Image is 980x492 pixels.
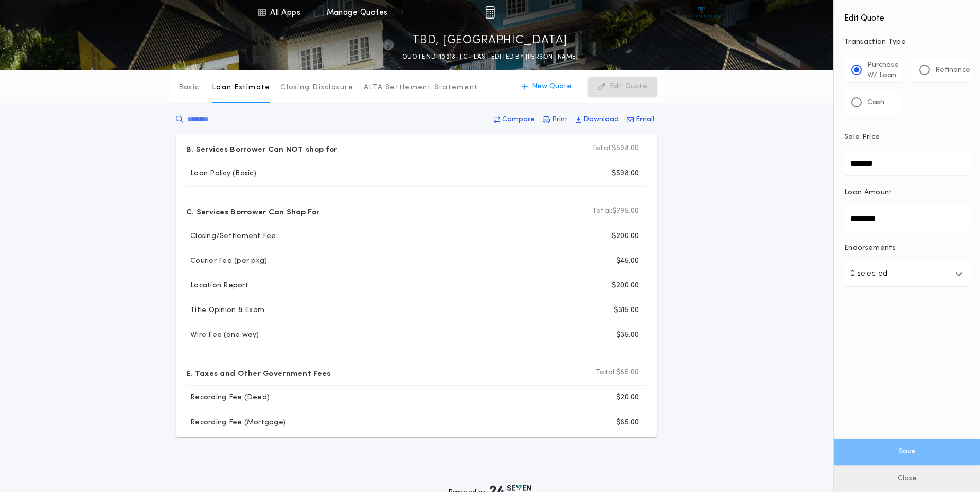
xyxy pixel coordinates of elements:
p: ALTA Settlement Statement [364,83,478,93]
p: C. Services Borrower Can Shop For [186,203,319,220]
p: $35.00 [616,330,639,340]
b: Total: [596,368,616,378]
p: Courier Fee (per pkg) [186,256,267,266]
img: img [485,6,495,19]
p: Transaction Type [844,37,970,47]
p: Edit Quote [610,82,647,92]
p: Location Report [186,281,248,291]
button: Close [834,465,980,492]
b: Total: [592,143,612,154]
p: $598.00 [612,169,639,179]
p: Refinance [935,65,970,76]
button: New Quote [511,77,582,97]
p: Purchase W/ Loan [867,60,899,81]
p: $65.00 [616,417,639,428]
button: Email [623,111,657,129]
p: Endorsements [844,243,970,253]
p: $200.00 [612,281,639,291]
p: Basic [179,83,199,93]
p: Loan Estimate [212,83,270,93]
input: Sale Price [844,151,970,175]
h4: Edit Quote [844,6,970,25]
p: Sale Price [844,132,880,142]
p: QUOTE ND-10218-TC - LAST EDITED BY [PERSON_NAME] [402,52,578,62]
p: Print [552,115,568,125]
p: Wire Fee (one way) [186,330,259,340]
p: Loan Policy (Basic) [186,169,256,179]
p: $598.00 [592,143,639,154]
p: TBD, [GEOGRAPHIC_DATA] [412,32,567,49]
p: Recording Fee (Deed) [186,393,270,403]
input: Loan Amount [844,206,970,231]
button: 0 selected [844,262,970,286]
p: 0 selected [850,268,887,280]
img: vs-icon [682,7,721,17]
p: $20.00 [616,393,639,403]
p: $85.00 [596,368,639,378]
b: Total: [592,206,613,216]
p: $45.00 [616,256,639,266]
button: Print [540,111,571,129]
p: Closing Disclosure [280,83,353,93]
p: E. Taxes and Other Government Fees [186,365,330,381]
p: New Quote [532,82,572,92]
p: Compare [502,115,535,125]
button: Download [573,111,622,129]
p: Recording Fee (Mortgage) [186,417,286,428]
button: Edit Quote [588,77,657,97]
p: B. Services Borrower Can NOT shop for [186,140,337,157]
p: $315.00 [614,305,639,316]
button: Compare [491,111,538,129]
p: Loan Amount [844,188,893,198]
p: Download [583,115,619,125]
p: Title Opinion & Exam [186,305,264,316]
p: $200.00 [612,231,639,242]
p: Cash [867,98,884,108]
p: $795.00 [592,206,639,216]
p: Email [636,115,654,125]
button: Save [834,439,980,465]
p: Closing/Settlement Fee [186,231,276,242]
